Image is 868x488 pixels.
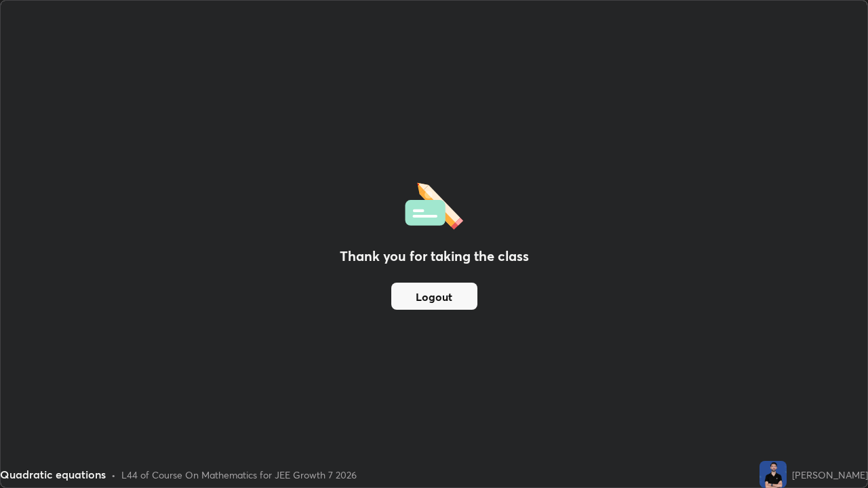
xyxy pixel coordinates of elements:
button: Logout [391,283,477,310]
div: • [111,468,116,482]
div: L44 of Course On Mathematics for JEE Growth 7 2026 [121,468,357,482]
img: e37b414ff14749a2bd1858ade6644e15.jpg [759,461,787,488]
img: offlineFeedback.1438e8b3.svg [405,178,463,230]
div: [PERSON_NAME] [792,468,868,482]
h2: Thank you for taking the class [340,246,529,266]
